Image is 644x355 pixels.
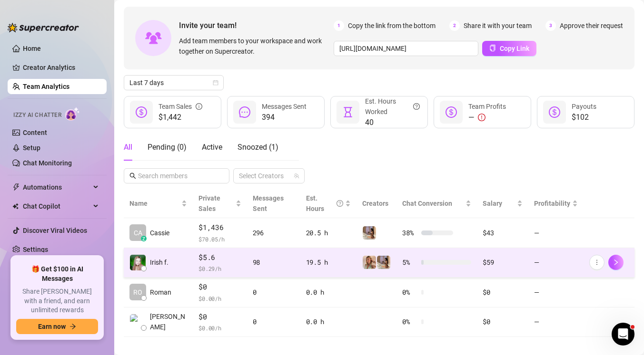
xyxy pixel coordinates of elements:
span: info-circle [196,101,202,112]
a: Creator Analytics [23,60,99,75]
span: Copy the link from the bottom [348,20,436,31]
span: thunderbolt [12,183,20,191]
span: 🎁 Get $100 in AI Messages [16,265,98,283]
button: Earn nowarrow-right [16,319,98,334]
span: Messages Sent [262,103,307,110]
a: Home [23,45,41,52]
span: Irish f. [150,257,168,268]
div: 0 [253,317,295,327]
span: Share [PERSON_NAME] with a friend, and earn unlimited rewards [16,287,98,315]
span: Private Sales [198,194,220,212]
span: $1,442 [159,112,202,123]
div: Est. Hours [306,193,344,214]
span: $1,436 [198,222,241,233]
input: Search members [138,171,216,181]
span: Active [202,143,222,152]
span: Invite your team! [179,19,334,31]
span: Messages Sent [253,194,284,212]
div: 19.5 h [306,257,351,268]
span: $0 [198,311,241,323]
td: — [528,307,584,337]
th: Name [124,189,193,218]
span: $102 [572,112,596,123]
span: Add team members to your workspace and work together on Supercreator. [179,36,330,57]
span: question-circle [413,96,420,117]
span: [PERSON_NAME] [150,311,187,332]
span: hourglass [342,106,354,118]
td: — [528,218,584,248]
span: Earn now [38,323,66,330]
div: 0.0 h [306,287,351,297]
span: Cassie [150,228,169,238]
a: Content [23,129,47,136]
div: 0.0 h [306,317,351,327]
span: arrow-right [69,323,76,330]
span: $ 0.00 /h [198,294,241,303]
span: CA [134,228,142,238]
td: — [528,278,584,307]
img: Cassie (Paid) [377,256,390,269]
span: Snoozed ( 1 ) [238,143,278,152]
div: — [468,112,506,123]
span: right [613,259,619,266]
span: search [129,173,136,179]
span: 5 % [402,257,417,268]
img: Irish flores [130,255,146,270]
div: Team Sales [159,101,202,112]
div: $59 [483,257,522,268]
span: 1 [334,20,344,31]
div: All [124,142,132,153]
img: Kyle [130,314,146,330]
span: $5.6 [198,252,241,263]
span: Chat Copilot [23,199,90,214]
span: Copy Link [500,45,529,52]
img: Cassie (Paid) [363,226,376,240]
a: Team Analytics [23,83,69,90]
span: question-circle [337,193,343,214]
span: 394 [262,112,307,123]
span: Automations [23,180,90,195]
div: $0 [483,287,522,297]
span: Name [129,198,179,209]
img: Chat Copilot [12,203,19,210]
span: Last 7 days [129,76,218,90]
span: Chat Conversion [402,200,452,207]
a: Discover Viral Videos [23,227,87,234]
span: RO [133,287,142,297]
span: Izzy AI Chatter [13,111,61,120]
span: Profitability [534,200,570,207]
img: logo-BBDzfeDw.svg [8,23,79,32]
td: — [528,248,584,278]
span: 2 [449,20,460,31]
span: 0 % [402,317,417,327]
img: AI Chatter [65,107,80,121]
span: Salary [483,200,502,207]
span: Team Profits [468,103,506,110]
span: calendar [213,80,218,86]
span: message [239,106,250,118]
a: Chat Monitoring [23,159,72,167]
span: Approve their request [560,20,623,31]
span: dollar-circle [446,106,457,118]
button: Copy Link [482,41,536,56]
span: 3 [545,20,556,31]
span: $0 [198,281,241,293]
div: 20.5 h [306,228,351,238]
span: 0 % [402,287,417,297]
span: dollar-circle [549,106,560,118]
span: copy [489,45,496,51]
span: $ 0.29 /h [198,264,241,273]
span: 38 % [402,228,417,238]
div: $0 [483,317,522,327]
span: 40 [365,117,420,128]
div: 0 [253,287,295,297]
span: Payouts [572,103,596,110]
iframe: Intercom live chat [612,323,634,345]
img: Martina [363,256,376,269]
th: Creators [357,189,396,218]
div: Est. Hours Worked [365,96,420,117]
span: dollar-circle [136,106,147,118]
div: Pending ( 0 ) [148,142,187,153]
span: Roman [150,287,171,297]
a: Setup [23,144,40,152]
